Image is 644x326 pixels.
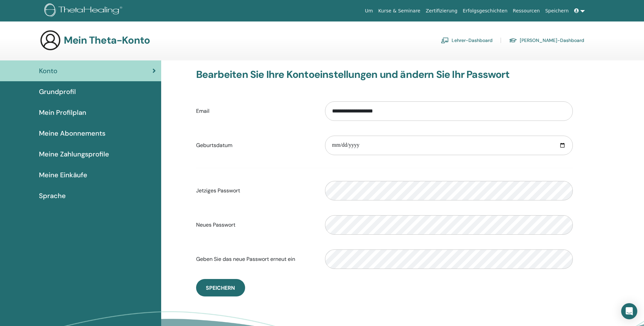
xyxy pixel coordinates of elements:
span: Konto [39,66,57,76]
h3: Bearbeiten Sie Ihre Kontoeinstellungen und ändern Sie Ihr Passwort [196,68,573,81]
a: Erfolgsgeschichten [460,5,510,17]
label: Jetziges Passwort [191,184,320,197]
h3: Mein Theta-Konto [64,34,150,46]
button: Speichern [196,279,245,296]
a: [PERSON_NAME]-Dashboard [509,35,584,46]
span: Meine Abonnements [39,128,105,138]
img: graduation-cap.svg [509,38,517,43]
a: Kurse & Seminare [376,5,423,17]
span: Grundprofil [39,87,76,97]
div: Open Intercom Messenger [621,303,637,319]
img: chalkboard-teacher.svg [441,37,449,43]
a: Um [362,5,376,17]
span: Speichern [206,284,235,291]
span: Mein Profilplan [39,107,86,118]
a: Ressourcen [510,5,542,17]
a: Zertifizierung [423,5,460,17]
label: Geben Sie das neue Passwort erneut ein [191,253,320,266]
img: logo.png [44,3,125,18]
a: Speichern [543,5,571,17]
span: Sprache [39,191,66,201]
span: Meine Einkäufe [39,170,87,180]
label: Geburtsdatum [191,139,320,152]
a: Lehrer-Dashboard [441,35,493,46]
span: Meine Zahlungsprofile [39,149,109,159]
label: Neues Passwort [191,219,320,231]
label: Email [191,105,320,118]
img: generic-user-icon.jpg [40,30,61,51]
